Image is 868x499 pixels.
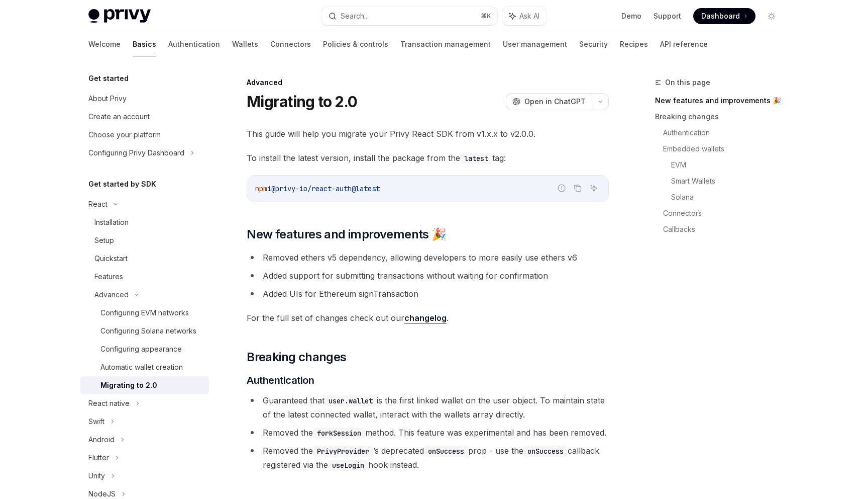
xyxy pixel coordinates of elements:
div: Choose your platform [88,129,161,141]
span: ⌘ K [481,12,491,20]
div: Automatic wallet creation [100,361,183,373]
button: Search...⌘K [321,7,497,25]
div: Unity [88,470,105,482]
span: To install the latest version, install the package from the tag: [247,151,609,165]
span: @privy-io/react-auth@latest [271,184,380,193]
a: Demo [621,11,641,21]
a: Automatic wallet creation [80,358,209,376]
span: For the full set of changes check out our . [247,311,609,325]
code: onSuccess [523,446,568,457]
div: Search... [341,10,369,22]
div: Migrating to 2.0 [100,379,157,391]
a: About Privy [80,90,209,108]
a: API reference [660,32,708,56]
a: Choose your platform [80,126,209,144]
div: Quickstart [94,253,128,265]
a: New features and improvements 🎉 [655,93,788,109]
a: Support [654,11,681,21]
code: latest [460,153,492,164]
div: Features [94,271,123,283]
a: EVM [671,157,788,173]
button: Open in ChatGPT [506,93,592,110]
a: Configuring EVM networks [80,304,209,322]
a: Setup [80,231,209,249]
a: Connectors [270,32,311,56]
div: React native [88,397,130,409]
div: Advanced [247,77,609,88]
img: light logo [88,9,151,23]
div: Configuring Privy Dashboard [88,147,184,159]
code: useLogin [328,460,368,471]
span: npm [255,184,267,193]
button: Copy the contents from the code block [571,182,584,195]
span: Breaking changes [247,349,346,365]
a: Quickstart [80,249,209,268]
a: Installation [80,213,209,231]
div: Android [88,434,115,446]
div: Setup [94,234,114,246]
div: Configuring Solana networks [100,325,196,337]
a: Welcome [88,32,121,56]
div: Swift [88,415,104,428]
div: React [88,198,107,210]
a: Create an account [80,108,209,126]
code: user.wallet [324,395,377,406]
a: Transaction management [400,32,491,56]
div: Configuring EVM networks [100,307,189,319]
li: Removed ethers v5 dependency, allowing developers to more easily use ethers v6 [247,251,609,265]
h5: Get started [88,72,129,85]
button: Report incorrect code [555,182,568,195]
span: Dashboard [701,11,740,21]
span: New features and improvements 🎉 [247,226,446,242]
a: Embedded wallets [663,141,788,157]
span: Removed the method. This feature was experimental and has been removed. [263,428,606,438]
div: Create an account [88,111,150,123]
a: User management [503,32,567,56]
li: Added support for submitting transactions without waiting for confirmation [247,269,609,283]
span: Authentication [247,373,314,387]
span: On this page [665,76,710,89]
a: Breaking changes [655,109,788,125]
div: Configuring appearance [100,343,182,355]
a: Policies & controls [323,32,388,56]
a: Connectors [663,205,788,221]
div: About Privy [88,93,127,105]
div: Flutter [88,452,109,464]
a: Security [579,32,608,56]
span: Ask AI [519,11,539,21]
span: Open in ChatGPT [524,97,586,107]
li: Added UIs for Ethereum signTransaction [247,287,609,301]
code: forkSession [313,428,365,439]
a: Authentication [663,125,788,141]
div: Advanced [94,289,129,301]
a: Wallets [232,32,258,56]
code: onSuccess [424,446,468,457]
a: Basics [133,32,156,56]
a: changelog [404,313,447,323]
span: This guide will help you migrate your Privy React SDK from v1.x.x to v2.0.0. [247,127,609,141]
span: Removed the ’s deprecated prop - use the callback registered via the hook instead. [263,446,599,470]
a: Solana [671,189,788,205]
a: Features [80,268,209,286]
button: Ask AI [587,182,600,195]
code: PrivyProvider [313,446,373,457]
a: Smart Wallets [671,173,788,189]
a: Dashboard [693,8,755,24]
a: Configuring Solana networks [80,322,209,340]
a: Authentication [168,32,220,56]
a: Configuring appearance [80,340,209,358]
a: Migrating to 2.0 [80,376,209,394]
button: Toggle dark mode [764,8,780,24]
a: Recipes [620,32,648,56]
div: Installation [94,216,129,228]
span: i [267,184,271,193]
h5: Get started by SDK [88,178,156,190]
a: Callbacks [663,221,788,237]
span: Guaranteed that is the first linked wallet on the user object. To maintain state of the latest co... [263,395,605,420]
h1: Migrating to 2.0 [247,93,357,111]
button: Ask AI [502,7,547,25]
